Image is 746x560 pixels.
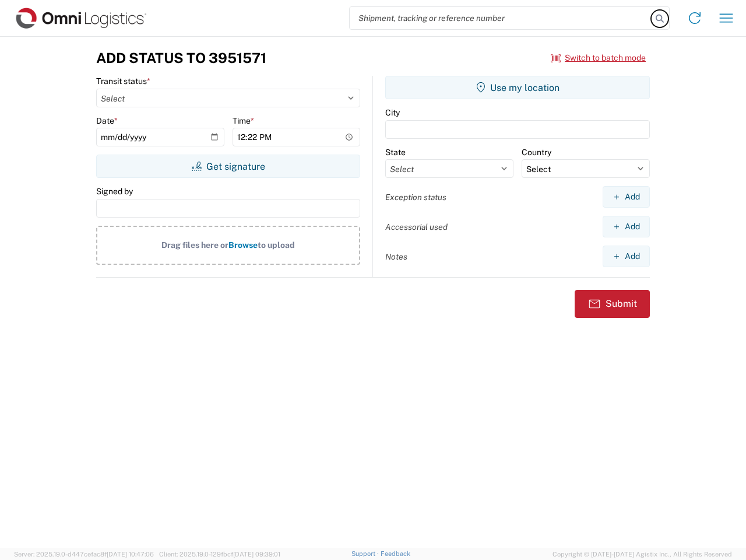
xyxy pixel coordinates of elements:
[258,240,295,250] span: to upload
[603,186,650,208] button: Add
[161,240,228,250] span: Drag files here or
[107,551,154,558] span: [DATE] 10:47:06
[96,50,266,66] h3: Add Status to 3951571
[575,290,650,318] button: Submit
[14,551,154,558] span: Server: 2025.19.0-d447cefac8f
[381,550,410,557] a: Feedback
[551,48,646,68] button: Switch to batch mode
[553,549,732,559] span: Copyright © [DATE]-[DATE] Agistix Inc., All Rights Reserved
[351,550,381,557] a: Support
[603,246,650,267] button: Add
[159,551,280,558] span: Client: 2025.19.0-129fbcf
[603,216,650,237] button: Add
[233,116,254,126] label: Time
[228,240,258,250] span: Browse
[385,147,406,157] label: State
[385,251,407,262] label: Notes
[96,186,133,197] label: Signed by
[96,155,360,178] button: Get signature
[96,76,150,86] label: Transit status
[233,551,280,558] span: [DATE] 09:39:01
[350,7,652,29] input: Shipment, tracking or reference number
[96,116,118,126] label: Date
[385,222,448,232] label: Accessorial used
[385,107,400,118] label: City
[385,192,446,202] label: Exception status
[385,76,650,99] button: Use my location
[522,147,551,157] label: Country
